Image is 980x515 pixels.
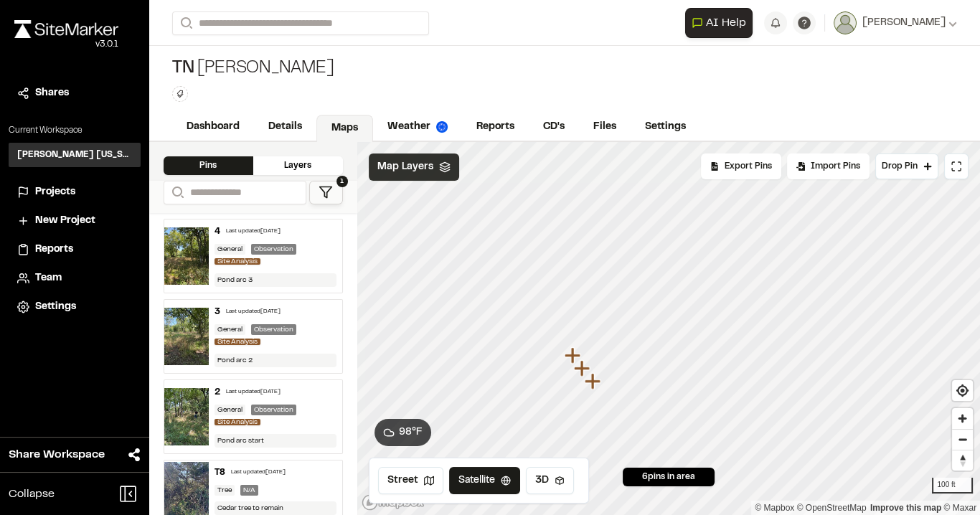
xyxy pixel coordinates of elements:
div: N/A [240,485,258,496]
a: Dashboard [172,113,254,141]
div: 100 ft [932,478,973,493]
a: Team [17,270,132,286]
div: Observation [251,324,296,335]
div: Layers [253,156,343,175]
span: Export Pins [725,160,772,173]
div: 3 [215,306,220,318]
button: 98°F [374,419,431,446]
span: Map Layers [377,159,433,175]
button: Zoom in [952,408,973,429]
span: AI Help [706,14,746,32]
a: Details [254,113,316,141]
div: General [215,244,245,255]
div: Pond arc 3 [215,273,336,287]
button: Zoom out [952,429,973,450]
div: Last updated [DATE] [231,468,286,477]
div: [PERSON_NAME] [172,57,334,80]
span: Drop Pin [882,160,918,173]
span: Team [35,270,62,286]
button: [PERSON_NAME] [834,11,957,34]
a: Shares [17,85,132,101]
a: Reports [462,113,529,141]
div: 4 [215,225,220,238]
a: Mapbox logo [362,494,425,511]
a: Map feedback [870,503,941,513]
span: 6 pins in area [642,471,695,483]
a: Maxar [943,503,976,513]
div: Import Pins into your project [787,153,870,179]
span: Projects [35,184,75,200]
button: Open AI Assistant [685,8,753,38]
div: Open AI Assistant [685,8,758,38]
div: Pins [164,156,253,175]
div: Tree [215,485,235,496]
div: Last updated [DATE] [226,308,281,316]
button: Search [172,11,198,35]
img: rebrand.png [14,20,118,38]
span: [PERSON_NAME] [862,15,946,31]
div: General [215,405,245,415]
a: Mapbox [755,503,794,513]
span: 1 [336,176,348,187]
span: New Project [35,213,95,229]
img: file [164,227,209,285]
a: OpenStreetMap [797,503,867,513]
span: TN [172,57,194,80]
a: Projects [17,184,132,200]
img: file [164,308,209,365]
a: Weather [373,113,462,141]
a: Files [579,113,631,141]
div: Oh geez...please don't... [14,38,118,51]
span: Shares [35,85,69,101]
a: Settings [631,113,700,141]
img: file [164,388,209,445]
div: Pond arc 2 [215,354,336,367]
div: Map marker [564,346,583,365]
div: Export pins in P, N, E, Z, D format [701,153,781,179]
a: Settings [17,299,132,315]
div: Observation [251,244,296,255]
a: Maps [316,115,373,142]
div: Map marker [573,359,592,378]
button: Street [378,467,443,494]
div: T8 [215,466,225,479]
a: CD's [529,113,579,141]
button: Search [164,181,189,204]
div: Cedar tree to remain [215,501,336,515]
h3: [PERSON_NAME] [US_STATE] [17,148,132,161]
button: Drop Pin [875,153,938,179]
span: Collapse [9,486,55,503]
div: General [215,324,245,335]
span: Share Workspace [9,446,105,463]
img: precipai.png [436,121,448,133]
button: 1 [309,181,343,204]
span: Reset bearing to north [952,450,973,471]
a: Reports [17,242,132,257]
button: Edit Tags [172,86,188,102]
button: Satellite [449,467,520,494]
div: Last updated [DATE] [226,388,281,397]
div: 2 [215,386,220,399]
div: Map marker [584,372,603,391]
button: 3D [526,467,574,494]
span: Site Analysis [215,258,260,265]
span: Reports [35,242,73,257]
span: Settings [35,299,76,315]
span: Import Pins [811,160,860,173]
div: Last updated [DATE] [226,227,281,236]
button: Reset bearing to north [952,450,973,471]
button: Find my location [952,380,973,401]
p: Current Workspace [9,124,141,137]
span: Zoom out [952,430,973,450]
span: Site Analysis [215,419,260,425]
span: Site Analysis [215,339,260,345]
div: Observation [251,405,296,415]
div: Pond arc start [215,434,336,448]
img: User [834,11,857,34]
a: New Project [17,213,132,229]
span: 98 ° F [399,425,423,440]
